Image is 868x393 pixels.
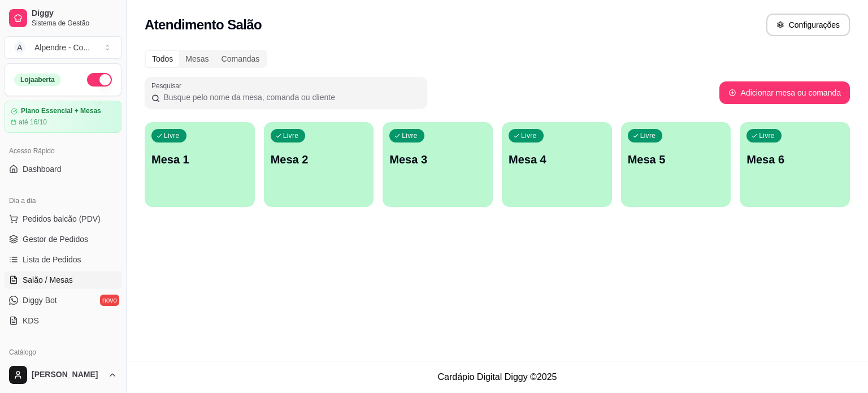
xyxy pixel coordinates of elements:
[5,343,121,361] div: Catálogo
[759,131,775,140] p: Livre
[271,152,367,167] p: Mesa 2
[19,118,47,127] article: até 16/10
[151,81,185,90] label: Pesquisar
[14,74,61,86] div: Loja aberta
[509,152,605,167] p: Mesa 4
[32,19,117,28] span: Sistema de Gestão
[283,131,299,140] p: Livre
[5,230,121,248] a: Gestor de Pedidos
[5,210,121,228] button: Pedidos balcão (PDV)
[145,122,255,207] button: LivreMesa 1
[719,81,850,104] button: Adicionar mesa ou comanda
[14,42,25,53] span: A
[23,274,73,286] span: Salão / Mesas
[87,73,112,87] button: Alterar Status
[383,122,493,207] button: LivreMesa 3
[34,42,90,53] div: Alpendre - Co ...
[5,36,121,59] button: Select a team
[5,5,121,32] a: DiggySistema de Gestão
[23,163,62,175] span: Dashboard
[628,152,724,167] p: Mesa 5
[146,51,179,67] div: Todos
[740,122,850,207] button: LivreMesa 6
[127,361,868,393] footer: Cardápio Digital Diggy © 2025
[747,152,843,167] p: Mesa 6
[23,254,81,265] span: Lista de Pedidos
[5,291,121,309] a: Diggy Botnovo
[5,251,121,269] a: Lista de Pedidos
[5,312,121,330] a: KDS
[23,213,101,224] span: Pedidos balcão (PDV)
[521,131,537,140] p: Livre
[5,192,121,210] div: Dia a dia
[5,271,121,289] a: Salão / Mesas
[264,122,374,207] button: LivreMesa 2
[5,142,121,160] div: Acesso Rápido
[621,122,731,207] button: LivreMesa 5
[766,14,850,36] button: Configurações
[23,315,39,326] span: KDS
[5,160,121,178] a: Dashboard
[502,122,612,207] button: LivreMesa 4
[389,152,486,167] p: Mesa 3
[215,51,266,67] div: Comandas
[23,234,88,245] span: Gestor de Pedidos
[5,361,121,388] button: [PERSON_NAME]
[640,131,656,140] p: Livre
[21,107,101,115] article: Plano Essencial + Mesas
[32,370,103,380] span: [PERSON_NAME]
[160,92,420,103] input: Pesquisar
[179,51,215,67] div: Mesas
[151,152,248,167] p: Mesa 1
[5,101,121,133] a: Plano Essencial + Mesasaté 16/10
[32,8,117,19] span: Diggy
[164,131,180,140] p: Livre
[145,16,262,34] h2: Atendimento Salão
[23,295,57,306] span: Diggy Bot
[402,131,418,140] p: Livre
